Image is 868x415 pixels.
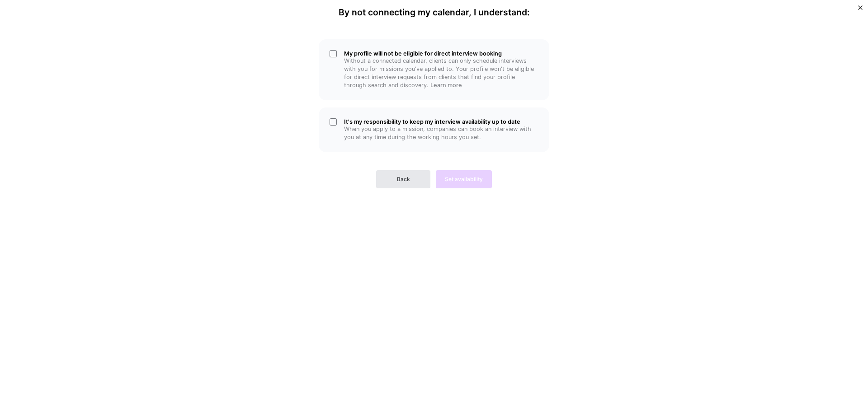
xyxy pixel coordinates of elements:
p: Without a connected calendar, clients can only schedule interviews with you for missions you've a... [344,57,538,89]
h5: It's my responsibility to keep my interview availability up to date [344,118,538,125]
button: Back [376,170,430,188]
h4: By not connecting my calendar, I understand: [339,7,530,18]
button: Close [858,5,863,15]
h5: My profile will not be eligible for direct interview booking [344,50,538,57]
p: When you apply to a mission, companies can book an interview with you at any time during the work... [344,125,538,141]
span: Back [397,175,410,183]
a: Learn more [430,82,462,89]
